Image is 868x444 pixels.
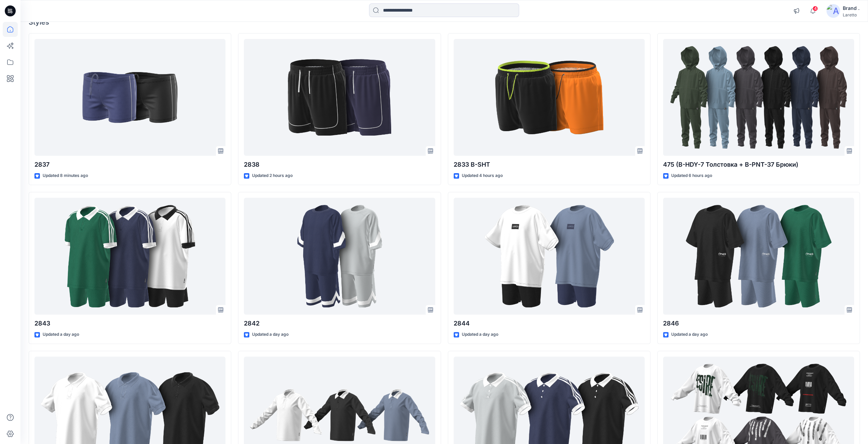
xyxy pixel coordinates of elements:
a: 2844 [454,198,645,315]
p: 2844 [454,319,645,328]
a: 2842 [244,198,435,315]
p: 2842 [244,319,435,328]
div: Laretto [843,12,859,17]
a: 2837 [34,39,225,156]
p: 2846 [663,319,854,328]
p: 2843 [34,319,225,328]
a: 2846 [663,198,854,315]
h4: Styles [29,18,860,26]
div: Brand . [843,4,859,12]
p: Updated a day ago [43,331,79,338]
p: Updated a day ago [462,331,498,338]
span: 4 [812,6,818,11]
a: 475 (B-HDY-7 Толстовка + B-PNT-37 Брюки) [663,39,854,156]
p: Updated 4 hours ago [462,172,503,179]
a: 2843 [34,198,225,315]
p: 2837 [34,160,225,169]
img: avatar [826,4,840,18]
p: 2833 B-SHT [454,160,645,169]
p: Updated a day ago [252,331,289,338]
p: Updated 6 hours ago [671,172,712,179]
p: Updated a day ago [671,331,708,338]
p: 475 (B-HDY-7 Толстовка + B-PNT-37 Брюки) [663,160,854,169]
p: 2838 [244,160,435,169]
p: Updated 8 minutes ago [43,172,88,179]
a: 2833 B-SHT [454,39,645,156]
a: 2838 [244,39,435,156]
p: Updated 2 hours ago [252,172,293,179]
